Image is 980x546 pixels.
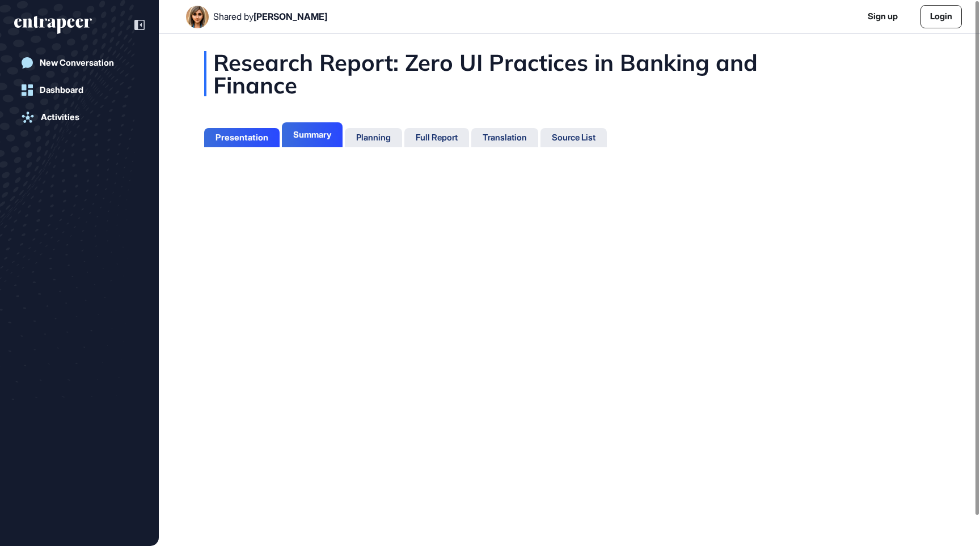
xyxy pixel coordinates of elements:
[41,112,79,122] div: Activities
[356,133,391,143] div: Planning
[40,58,114,68] div: New Conversation
[868,10,898,23] a: Sign up
[920,5,962,28] a: Login
[213,11,327,22] div: Shared by
[293,130,331,140] div: Summary
[40,85,83,95] div: Dashboard
[416,133,458,143] div: Full Report
[552,133,595,143] div: Source List
[14,16,92,34] div: entrapeer-logo
[216,133,268,143] div: Presentation
[483,133,527,143] div: Translation
[186,6,209,28] img: User Image
[254,11,327,22] span: [PERSON_NAME]
[204,51,935,96] div: Research Report: Zero UI Practices in Banking and Finance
